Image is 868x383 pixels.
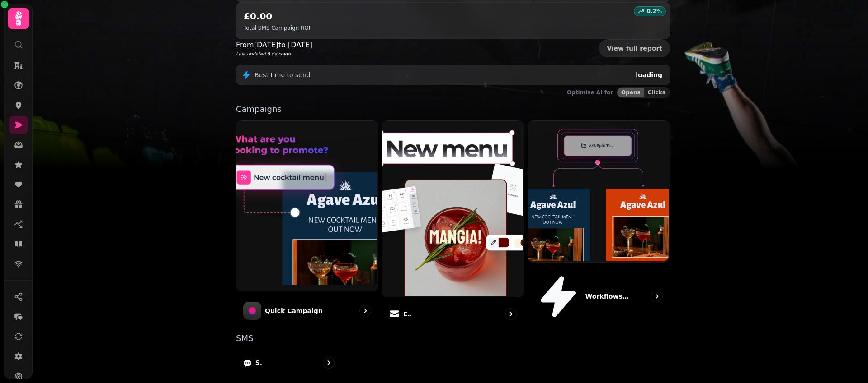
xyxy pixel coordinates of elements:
p: Email [403,309,412,318]
p: Total SMS Campaign ROI [244,24,310,32]
p: Best time to send [255,70,311,79]
p: Workflows (coming soon) [585,292,631,301]
p: Last updated 8 days ago [236,51,312,57]
img: Quick Campaign [236,120,377,290]
svg: go to [361,306,370,315]
a: Quick CampaignQuick Campaign [236,120,378,327]
h2: £0.00 [244,10,310,23]
p: From [DATE] to [DATE] [236,40,312,51]
img: Workflows (coming soon) [527,120,669,261]
svg: go to [652,292,661,301]
svg: go to [506,309,515,318]
svg: go to [324,358,333,367]
a: EmailEmail [382,120,524,327]
p: 0.2 % [647,8,662,15]
p: Optimise AI for [567,89,613,96]
button: Opens [617,88,644,97]
span: loading [636,71,662,78]
span: Clicks [648,90,665,95]
button: Clicks [644,88,670,97]
p: Campaigns [236,105,670,113]
p: Quick Campaign [265,306,323,315]
img: Email [382,120,523,296]
p: SMS [255,358,262,367]
a: Workflows (coming soon)Workflows (coming soon) [528,120,670,327]
p: SMS [236,334,670,342]
span: Opens [621,90,641,95]
a: SMS [236,350,342,376]
a: View full report [599,39,670,57]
